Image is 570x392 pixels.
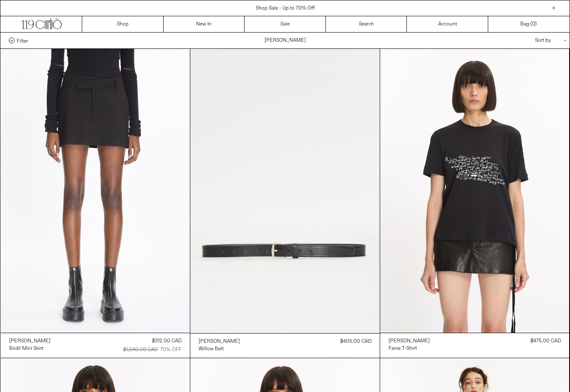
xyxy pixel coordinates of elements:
div: Willow Belt [199,346,224,353]
a: Shop [82,16,164,32]
div: [PERSON_NAME] [388,338,430,345]
div: $475.00 CAD [530,337,561,345]
div: $312.00 CAD [152,337,182,345]
a: Search [326,16,407,32]
img: Ann Demeulemeester Faine T-Shirt [380,49,570,333]
a: Willow Belt [199,345,240,353]
a: Account [407,16,488,32]
div: $405.00 CAD [340,338,371,345]
div: 70% OFF [160,346,182,354]
a: Sale [245,16,326,32]
span: Filter [17,38,28,43]
div: [PERSON_NAME] [9,338,50,345]
a: Bodil Mini Skirt [9,345,50,352]
a: Fanie T-Shirt [388,345,430,352]
div: Bodil Mini Skirt [9,345,43,352]
a: [PERSON_NAME] [388,337,430,345]
span: 0 [532,21,535,28]
a: Shop Sale - Up to 70% Off [256,5,315,12]
a: Bag () [488,16,570,32]
span: ) [532,20,537,28]
img: Ann Demeulemeester Willow Belt [190,49,380,333]
div: [PERSON_NAME] [199,338,240,345]
div: Sort by [486,33,561,48]
a: [PERSON_NAME] [199,338,240,345]
img: Ann Demeulemeester Bodil Mini Skirt [1,49,190,333]
a: [PERSON_NAME] [9,337,50,345]
div: Fanie T-Shirt [388,345,417,352]
a: New In [164,16,245,32]
div: $1,040.00 CAD [123,346,158,354]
